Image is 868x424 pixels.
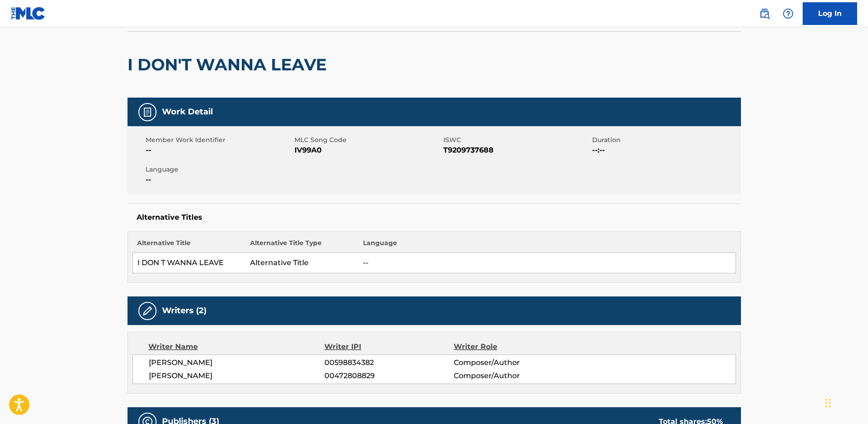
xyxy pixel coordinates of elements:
span: -- [146,145,292,156]
img: help [783,8,794,19]
span: -- [146,174,292,185]
h5: Work Detail [162,107,213,117]
div: Drag [825,389,831,417]
span: [PERSON_NAME] [149,357,325,368]
span: --:-- [592,145,739,156]
th: Alternative Title Type [245,238,358,253]
img: Writers [142,306,153,316]
a: Public Search [755,5,774,23]
span: ISWC [443,135,590,145]
span: Composer/Author [454,370,571,381]
h5: Writers (2) [162,306,206,316]
span: Composer/Author [454,357,571,368]
th: Alternative Title [132,238,245,253]
img: search [759,8,770,19]
h5: Alternative Titles [137,213,732,222]
div: Writer Role [454,341,571,352]
div: Writer IPI [324,341,454,352]
th: Language [358,238,736,253]
h2: I DON'T WANNA LEAVE [128,54,331,75]
span: Duration [592,135,739,145]
span: T9209737688 [443,145,590,156]
span: IV99A0 [294,145,441,156]
span: 00472808829 [324,370,453,381]
img: MLC Logo [11,7,46,20]
span: [PERSON_NAME] [149,370,325,381]
span: 00598834382 [324,357,453,368]
iframe: Chat Widget [823,380,868,424]
div: Help [779,5,797,23]
img: Work Detail [142,107,153,118]
td: -- [358,253,736,273]
div: Writer Name [148,341,325,352]
td: Alternative Title [245,253,358,273]
td: I DON T WANNA LEAVE [132,253,245,273]
a: Log In [803,2,857,25]
span: Member Work Identifier [146,135,292,145]
span: MLC Song Code [294,135,441,145]
span: Language [146,165,292,174]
